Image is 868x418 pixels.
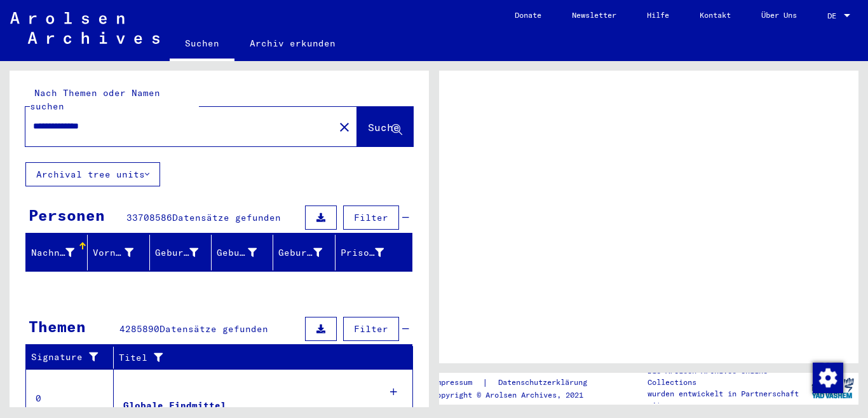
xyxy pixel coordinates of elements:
[432,376,482,389] a: Impressum
[119,351,388,365] div: Titel
[813,363,843,393] img: Zustimmung ändern
[31,246,74,260] div: Nachname
[343,317,399,341] button: Filter
[341,242,400,263] div: Prisoner #
[150,235,212,270] mat-header-cell: Geburtsname
[343,206,399,230] button: Filter
[336,235,412,270] mat-header-cell: Prisoner #
[354,212,388,223] span: Filter
[126,212,172,223] span: 33708586
[648,365,806,388] p: Die Arolsen Archives Online-Collections
[212,235,273,270] mat-header-cell: Geburt‏
[432,376,602,389] div: |
[341,246,384,260] div: Prisoner #
[357,107,413,146] button: Suche
[217,242,273,263] div: Geburt‏
[337,120,352,135] mat-icon: close
[812,362,843,393] div: Zustimmung ändern
[217,246,257,260] div: Geburt‏
[172,212,281,223] span: Datensätze gefunden
[368,121,400,134] span: Suche
[170,28,234,61] a: Suchen
[234,28,351,59] a: Archiv erkunden
[488,376,602,389] a: Datenschutzerklärung
[93,242,149,263] div: Vorname
[119,323,159,335] span: 4285890
[354,323,388,335] span: Filter
[25,162,160,186] button: Archival tree units
[332,114,357,139] button: Clear
[31,347,116,368] div: Signature
[123,399,226,412] div: Globale Findmittel
[155,242,214,263] div: Geburtsname
[30,87,160,112] mat-label: Nach Themen oder Namen suchen
[648,388,806,411] p: wurden entwickelt in Partnerschaft mit
[31,242,90,263] div: Nachname
[10,12,159,44] img: Arolsen_neg.svg
[29,315,86,338] div: Themen
[809,372,857,404] img: yv_logo.png
[278,242,337,263] div: Geburtsdatum
[119,347,400,368] div: Titel
[155,246,198,260] div: Geburtsname
[93,246,133,260] div: Vorname
[29,204,105,226] div: Personen
[159,323,268,335] span: Datensätze gefunden
[432,389,602,401] p: Copyright © Arolsen Archives, 2021
[88,235,149,270] mat-header-cell: Vorname
[31,351,104,364] div: Signature
[273,235,335,270] mat-header-cell: Geburtsdatum
[827,11,841,20] span: DE
[278,246,322,260] div: Geburtsdatum
[26,235,88,270] mat-header-cell: Nachname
